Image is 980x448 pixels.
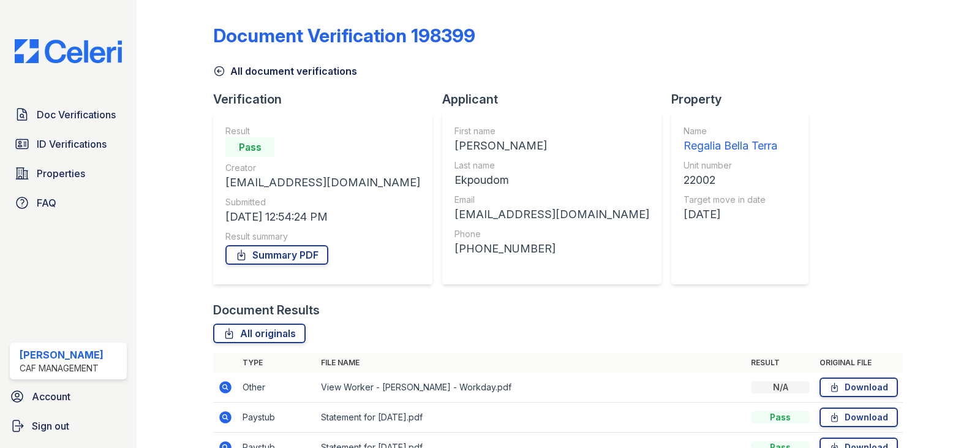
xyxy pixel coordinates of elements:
[751,411,810,423] div: Pass
[929,399,968,436] iframe: chat widget
[820,408,898,427] a: Download
[5,384,132,409] a: Account
[684,137,777,154] div: Regalia Bella Terra
[213,324,306,343] a: All originals
[684,125,777,154] a: Name Regalia Bella Terra
[454,159,649,172] div: Last name
[238,353,316,373] th: Type
[316,373,746,403] td: View Worker - [PERSON_NAME] - Workday.pdf
[10,132,127,156] a: ID Verifications
[684,194,777,206] div: Target move in date
[671,91,818,108] div: Property
[820,378,898,397] a: Download
[454,206,649,223] div: [EMAIL_ADDRESS][DOMAIN_NAME]
[238,373,316,403] td: Other
[225,245,328,265] a: Summary PDF
[10,191,127,215] a: FAQ
[746,353,815,373] th: Result
[213,25,475,47] div: Document Verification 198399
[225,196,420,208] div: Submitted
[20,362,104,374] div: CAF Management
[20,347,104,362] div: [PERSON_NAME]
[225,162,420,174] div: Creator
[238,403,316,433] td: Paystub
[684,206,777,223] div: [DATE]
[37,166,85,181] span: Properties
[442,91,671,108] div: Applicant
[316,403,746,433] td: Statement for [DATE].pdf
[316,353,746,373] th: File name
[684,172,777,189] div: 22002
[5,414,132,438] a: Sign out
[454,228,649,240] div: Phone
[32,389,70,404] span: Account
[751,381,810,393] div: N/A
[32,419,69,433] span: Sign out
[37,107,116,122] span: Doc Verifications
[10,102,127,127] a: Doc Verifications
[213,64,357,78] a: All document verifications
[684,159,777,172] div: Unit number
[454,240,649,257] div: [PHONE_NUMBER]
[225,174,420,191] div: [EMAIL_ADDRESS][DOMAIN_NAME]
[225,137,274,157] div: Pass
[225,208,420,226] div: [DATE] 12:54:24 PM
[454,172,649,189] div: Ekpoudom
[37,196,56,210] span: FAQ
[5,39,132,63] img: CE_Logo_Blue-a8612792a0a2168367f1c8372b55b34899dd931a85d93a1a3d3e32e68fde9ad4.png
[37,137,107,151] span: ID Verifications
[454,137,649,154] div: [PERSON_NAME]
[225,125,420,137] div: Result
[213,302,320,319] div: Document Results
[225,230,420,243] div: Result summary
[10,161,127,186] a: Properties
[815,353,903,373] th: Original file
[684,125,777,137] div: Name
[213,91,442,108] div: Verification
[454,194,649,206] div: Email
[454,125,649,137] div: First name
